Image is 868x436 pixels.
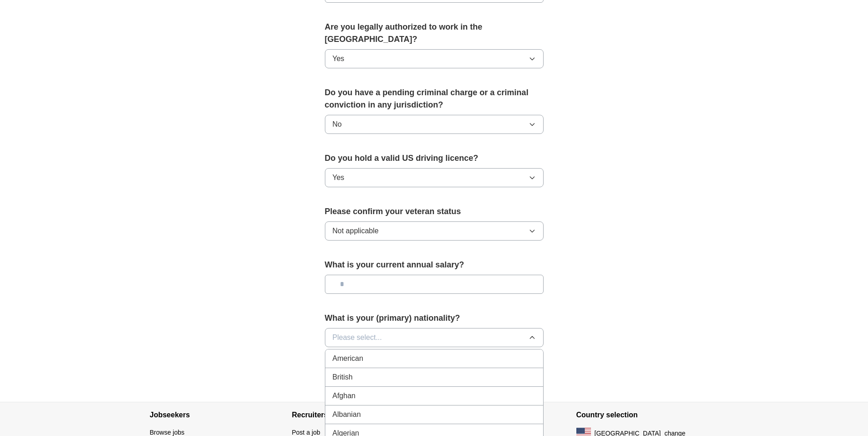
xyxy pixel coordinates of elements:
[150,429,185,436] a: Browse jobs
[333,372,353,383] span: British
[333,119,342,130] span: No
[333,172,344,183] span: Yes
[325,21,544,46] label: Are you legally authorized to work in the [GEOGRAPHIC_DATA]?
[292,429,320,436] a: Post a job
[325,312,544,324] label: What is your (primary) nationality?
[333,353,364,364] span: American
[325,115,544,134] button: No
[333,226,379,236] span: Not applicable
[333,53,344,64] span: Yes
[325,152,544,164] label: Do you hold a valid US driving licence?
[325,168,544,187] button: Yes
[325,259,544,271] label: What is your current annual salary?
[333,390,356,401] span: Afghan
[325,205,544,218] label: Please confirm your veteran status
[576,402,719,428] h4: Country selection
[325,328,544,347] button: Please select...
[333,409,361,420] span: Albanian
[325,221,544,241] button: Not applicable
[325,87,544,111] label: Do you have a pending criminal charge or a criminal conviction in any jurisdiction?
[325,49,544,68] button: Yes
[333,332,382,343] span: Please select...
